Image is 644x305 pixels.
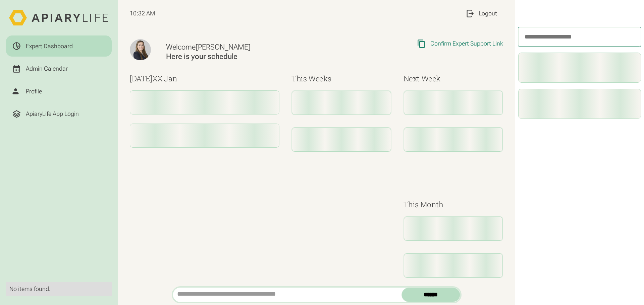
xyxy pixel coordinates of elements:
[6,35,112,57] a: Expert Dashboard
[6,81,112,102] a: Profile
[404,199,503,210] h3: This Month
[26,65,68,73] div: Admin Calendar
[26,88,42,95] div: Profile
[6,58,112,79] a: Admin Calendar
[130,73,279,84] h3: [DATE]
[26,110,79,118] div: ApiaryLife App Login
[6,103,112,125] a: ApiaryLife App Login
[9,285,108,293] div: No items found.
[166,42,333,52] div: Welcome
[459,3,503,24] a: Logout
[479,10,497,17] div: Logout
[26,43,73,50] div: Expert Dashboard
[166,52,333,61] div: Here is your schedule
[130,10,155,17] span: 10:32 AM
[430,40,503,48] div: Confirm Expert Support Link
[152,73,177,83] span: XX Jan
[196,43,251,51] span: [PERSON_NAME]
[291,73,391,84] h3: This Weeks
[404,73,503,84] h3: Next Week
